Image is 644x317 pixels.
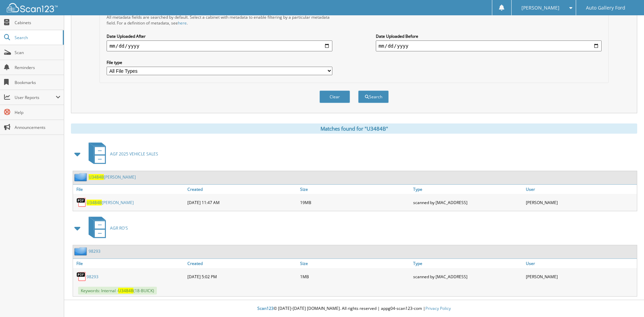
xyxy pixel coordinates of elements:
[411,270,524,283] div: scanned by [MAC_ADDRESS]
[78,287,157,295] span: Keywords: Internal - (18-BUICK)
[586,6,625,10] span: Auto Gallery Ford
[87,200,134,205] a: U3484B[PERSON_NAME]
[411,259,524,268] a: Type
[107,14,332,26] div: All metadata fields are searched by default. Select a cabinet with metadata to enable filtering b...
[411,196,524,209] div: scanned by [MAC_ADDRESS]
[298,185,411,194] a: Size
[524,185,637,194] a: User
[524,259,637,268] a: User
[411,185,524,194] a: Type
[178,20,187,26] a: here
[74,173,89,181] img: folder2.png
[73,185,186,194] a: File
[298,259,411,268] a: Size
[74,247,89,255] img: folder2.png
[186,270,298,283] div: [DATE] 5:02 PM
[89,248,100,254] a: 98293
[107,60,332,65] label: File type
[15,95,56,100] span: User Reports
[376,33,602,39] label: Date Uploaded Before
[15,110,60,115] span: Help
[257,305,274,311] span: Scan123
[15,35,59,40] span: Search
[89,174,104,180] span: U3484B
[425,305,451,311] a: Privacy Policy
[85,215,128,241] a: AGR RO'S
[298,196,411,209] div: 19MB
[186,185,298,194] a: Created
[76,197,87,207] img: PDF.png
[110,151,158,157] span: AGF 2025 VEHICLE SALES
[73,259,186,268] a: File
[87,274,98,280] a: 98293
[15,20,60,26] span: Cabinets
[110,225,128,231] span: AGR RO'S
[15,80,60,85] span: Bookmarks
[186,196,298,209] div: [DATE] 11:47 AM
[87,200,102,205] span: U3484B
[15,65,60,70] span: Reminders
[64,300,644,317] div: © [DATE]-[DATE] [DOMAIN_NAME]. All rights reserved | appg04-scan123-com |
[15,50,60,55] span: Scan
[107,40,332,51] input: start
[15,124,60,130] span: Announcements
[107,33,332,39] label: Date Uploaded After
[521,6,559,10] span: [PERSON_NAME]
[319,90,350,103] button: Clear
[76,271,87,282] img: PDF.png
[298,270,411,283] div: 1MB
[358,90,389,103] button: Search
[610,284,644,317] iframe: Chat Widget
[71,123,637,134] div: Matches found for "U3484B"
[118,288,133,294] span: U3484B
[89,174,136,180] a: U3484B[PERSON_NAME]
[376,40,602,51] input: end
[7,3,58,12] img: scan123-logo-white.svg
[85,140,158,167] a: AGF 2025 VEHICLE SALES
[524,270,637,283] div: [PERSON_NAME]
[186,259,298,268] a: Created
[524,196,637,209] div: [PERSON_NAME]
